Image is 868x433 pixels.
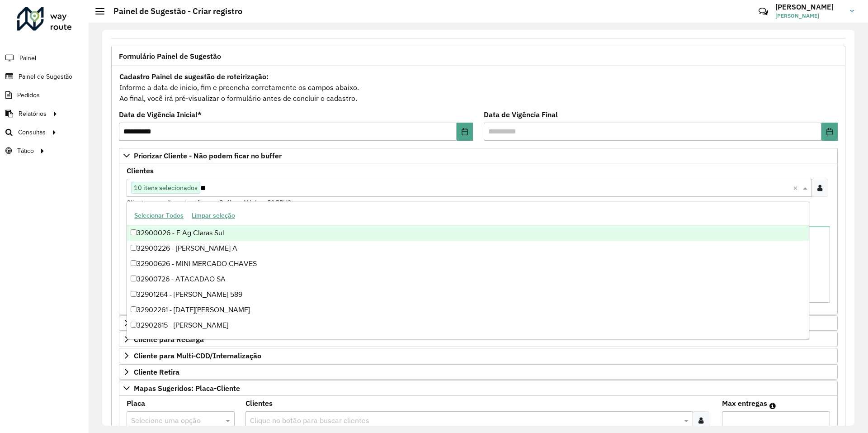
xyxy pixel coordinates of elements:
span: Mapas Sugeridos: Placa-Cliente [134,385,240,392]
div: 32900226 - [PERSON_NAME] A [127,241,809,256]
div: 32900626 - MINI MERCADO CHAVES [127,256,809,271]
label: Max entregas [722,398,767,409]
label: Data de Vigência Inicial [119,109,202,120]
div: Informe a data de inicio, fim e preencha corretamente os campos abaixo. Ao final, você irá pré-vi... [119,71,838,104]
label: Placa [127,398,145,409]
a: Cliente para Multi-CDD/Internalização [119,348,838,363]
span: Relatórios [19,109,47,119]
button: Selecionar Todos [130,209,188,223]
a: Mapas Sugeridos: Placa-Cliente [119,381,838,396]
span: Consultas [18,128,46,137]
strong: Cadastro Painel de sugestão de roteirização: [119,72,269,81]
button: Choose Date [457,123,473,141]
button: Choose Date [821,123,838,141]
div: 32902616 - [PERSON_NAME] [127,333,809,348]
span: Priorizar Cliente - Não podem ficar no buffer [134,152,282,159]
label: Data de Vigência Final [484,109,558,120]
span: Clear all [793,182,801,193]
div: 32902261 - [DATE][PERSON_NAME] [127,302,809,318]
h3: [PERSON_NAME] [775,3,843,11]
span: Cliente para Multi-CDD/Internalização [134,352,261,359]
ng-dropdown-panel: Options list [127,201,809,339]
span: Painel de Sugestão [19,72,72,81]
h2: Painel de Sugestão - Criar registro [104,6,242,16]
label: Clientes [127,165,154,176]
span: Tático [17,146,34,156]
button: Limpar seleção [188,209,239,223]
div: 32900026 - F.Ag.Claras Sul [127,225,809,241]
label: Clientes [245,398,273,409]
a: Cliente para Recarga [119,332,838,347]
span: Painel [19,53,36,63]
small: Clientes que não podem ficar no Buffer – Máximo 50 PDVS [127,199,291,207]
div: 32900726 - ATACADAO SA [127,271,809,287]
div: 32901264 - [PERSON_NAME] 589 [127,287,809,302]
span: [PERSON_NAME] [775,12,843,20]
span: Pedidos [17,90,40,100]
a: Cliente Retira [119,364,838,380]
span: Formulário Painel de Sugestão [119,52,221,60]
a: Preservar Cliente - Devem ficar no buffer, não roteirizar [119,315,838,331]
span: Cliente para Recarga [134,336,204,343]
div: 32902615 - [PERSON_NAME] [127,318,809,333]
a: Contato Rápido [754,2,773,21]
a: Priorizar Cliente - Não podem ficar no buffer [119,148,838,163]
span: 10 itens selecionados [132,182,200,193]
div: Priorizar Cliente - Não podem ficar no buffer [119,163,838,314]
em: Máximo de clientes que serão colocados na mesma rota com os clientes informados [769,402,776,409]
span: Cliente Retira [134,368,179,376]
